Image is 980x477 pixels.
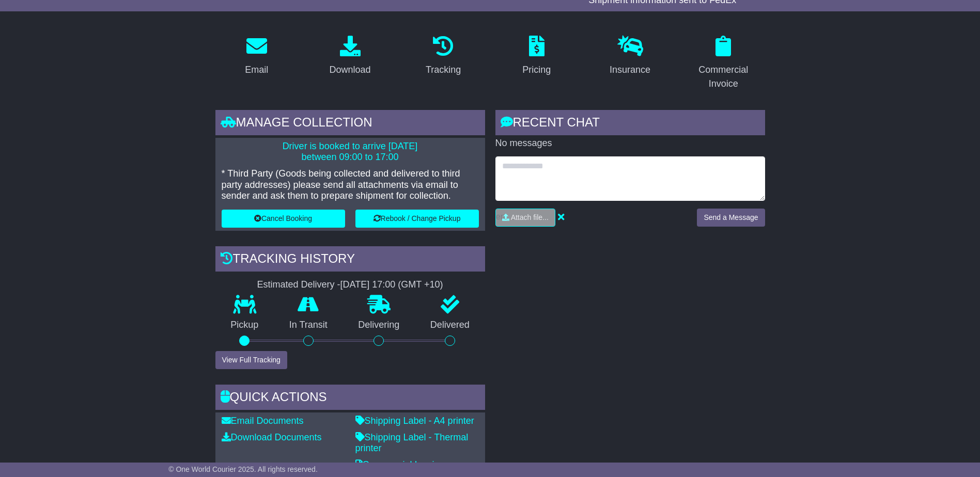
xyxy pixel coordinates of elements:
div: Email [245,63,268,77]
div: Estimated Delivery - [215,279,485,291]
div: Commercial Invoice [689,63,758,91]
div: Pricing [522,63,551,77]
p: Delivered [415,320,485,331]
p: Pickup [215,320,274,331]
a: Shipping Label - Thermal printer [355,432,469,454]
div: RECENT CHAT [495,110,765,138]
div: Tracking [426,63,461,77]
a: Download [322,32,377,81]
button: Send a Message [697,209,765,227]
div: [DATE] 17:00 (GMT +10) [340,279,443,291]
div: Download [329,63,370,77]
a: Download Documents [222,432,322,442]
p: Delivering [343,320,415,331]
div: Tracking history [215,246,485,274]
button: Rebook / Change Pickup [355,210,479,228]
div: Quick Actions [215,385,485,412]
p: * Third Party (Goods being collected and delivered to third party addresses) please send all atta... [222,168,479,202]
a: Commercial Invoice [682,32,765,94]
p: Driver is booked to arrive [DATE] between 09:00 to 17:00 [222,141,479,163]
a: Pricing [516,32,557,81]
button: View Full Tracking [215,351,287,369]
a: Email Documents [222,416,304,426]
p: In Transit [274,320,343,331]
div: Insurance [610,63,650,77]
span: © One World Courier 2025. All rights reserved. [168,465,318,473]
p: No messages [495,138,765,149]
a: Tracking [419,32,468,81]
div: Manage collection [215,110,485,138]
a: Shipping Label - A4 printer [355,416,474,426]
a: Commercial Invoice [355,459,444,470]
a: Email [238,32,275,81]
a: Insurance [603,32,657,81]
button: Cancel Booking [222,210,345,228]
